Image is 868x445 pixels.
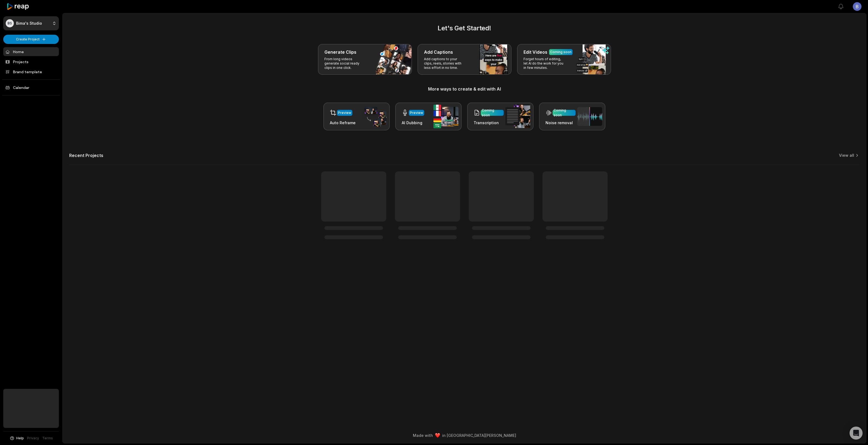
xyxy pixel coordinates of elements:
[545,120,576,126] h3: Noise removal
[69,153,103,158] h2: Recent Projects
[3,35,59,44] button: Create Project
[424,57,466,70] p: Add captions to your clips, reels, stories with less effort in no time.
[69,86,860,92] h3: More ways to create & edit with AI
[324,57,366,70] p: From long videos generate social ready clips in one click.
[524,49,547,55] h3: Edit Videos
[3,57,59,66] a: Projects
[69,23,860,33] h2: Let's Get Started!
[550,50,572,55] div: Coming soon
[3,47,59,56] a: Home
[505,105,530,128] img: transcription.png
[402,120,424,126] h3: AI Dubbing
[324,49,356,55] h3: Generate Clips
[424,49,453,55] h3: Add Captions
[42,436,53,441] a: Terms
[410,110,423,115] div: Preview
[474,120,504,126] h3: Transcription
[16,436,24,441] span: Help
[3,67,59,76] a: Brand template
[839,153,854,158] a: View all
[330,120,356,126] h3: Auto Reframe
[850,427,863,440] div: Open Intercom Messenger
[68,433,861,438] div: Made with in [GEOGRAPHIC_DATA][PERSON_NAME]
[362,106,387,127] img: auto_reframe.png
[577,107,602,126] img: noise_removal.png
[27,436,39,441] a: Privacy
[524,57,566,70] p: Forget hours of editing, let AI do the work for you in few minutes.
[482,108,503,118] div: Coming soon
[16,21,42,26] p: Bima's Studio
[3,83,59,92] a: Calendar
[6,19,14,27] div: BS
[338,110,351,115] div: Preview
[9,436,24,441] button: Help
[433,105,458,128] img: ai_dubbing.png
[554,108,575,118] div: Coming soon
[435,433,440,438] img: heart emoji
